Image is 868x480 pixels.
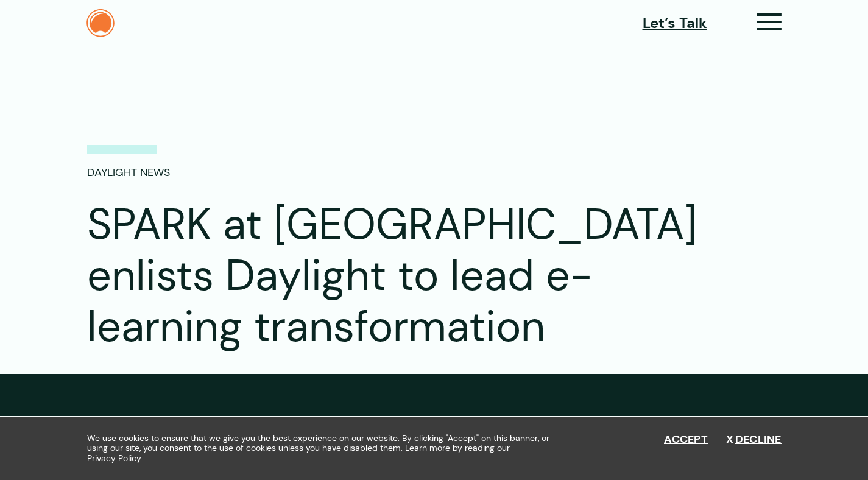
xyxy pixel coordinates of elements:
p: Daylight News [87,145,170,181]
a: Privacy Policy. [87,453,143,464]
img: The Daylight Studio Logo [86,9,115,37]
button: Decline [726,433,782,446]
span: We use cookies to ensure that we give you the best experience on our website. By clicking "Accept... [87,433,559,464]
a: Let’s Talk [643,12,707,34]
button: Accept [664,433,708,446]
h1: SPARK at [GEOGRAPHIC_DATA] enlists Daylight to lead e-learning transformation [87,199,747,353]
